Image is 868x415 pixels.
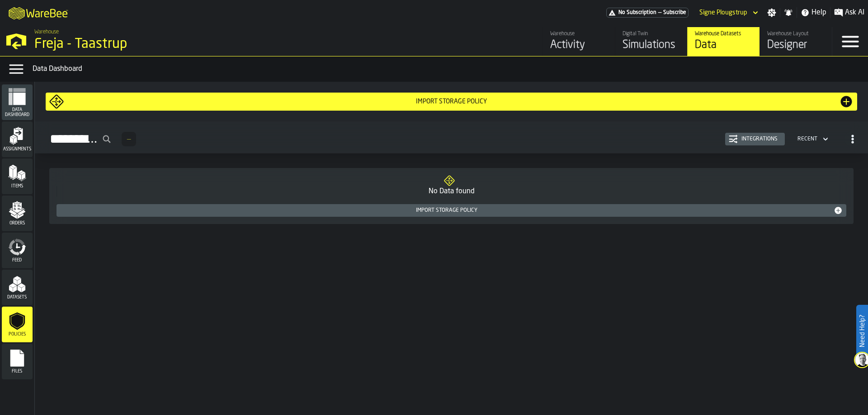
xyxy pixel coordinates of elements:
[2,307,33,343] li: menu Policies
[811,7,826,18] span: Help
[830,7,868,18] label: button-toggle-Ask AI
[46,93,857,111] button: button-Import Storage Policy
[2,270,33,306] li: menu Datasets
[60,207,834,214] div: Import Storage Policy
[623,31,680,37] div: Digital Twin
[34,36,278,52] div: Freja - Taastrup
[797,7,830,18] label: button-toggle-Help
[33,64,864,75] div: Data Dashboard
[127,136,131,142] span: —
[797,136,817,142] div: DropdownMenuValue-4
[64,98,839,105] div: Import Storage Policy
[2,369,33,374] span: Files
[695,31,752,37] div: Warehouse Datasets
[687,27,759,56] a: link-to-/wh/i/36c4991f-68ef-4ca7-ab45-a2252c911eea/data
[618,9,656,16] span: No Subscription
[35,121,868,154] h2: button-Storage Policy
[767,38,825,52] div: Designer
[845,7,864,18] span: Ask AI
[759,27,832,56] a: link-to-/wh/i/36c4991f-68ef-4ca7-ab45-a2252c911eea/designer
[623,38,680,52] div: Simulations
[857,306,867,356] label: Need Help?
[2,107,33,117] span: Data Dashboard
[2,121,33,158] li: menu Assignments
[118,132,140,146] div: ButtonLoadMore-Load More-Prev-First-Last
[738,136,781,142] div: Integrations
[764,8,780,17] label: button-toggle-Settings
[699,9,747,16] div: DropdownMenuValue-Signe Plougstrup
[794,134,830,145] div: DropdownMenuValue-4
[2,147,33,152] span: Assignments
[832,27,868,56] label: button-toggle-Menu
[606,8,689,18] a: link-to-/wh/i/36c4991f-68ef-4ca7-ab45-a2252c911eea/pricing/
[2,159,33,195] li: menu Items
[663,9,686,16] span: Subscribe
[2,295,33,300] span: Datasets
[2,233,33,269] li: menu Feed
[615,27,687,56] a: link-to-/wh/i/36c4991f-68ef-4ca7-ab45-a2252c911eea/simulations
[695,38,752,52] div: Data
[780,8,797,17] label: button-toggle-Notifications
[550,38,608,52] div: Activity
[2,196,33,232] li: menu Orders
[550,31,608,37] div: Warehouse
[34,29,59,35] span: Warehouse
[725,133,785,145] button: button-Integrations
[767,31,825,37] div: Warehouse Layout
[2,184,33,189] span: Items
[2,344,33,380] li: menu Files
[57,204,846,217] button: button-Import Storage Policy
[2,84,33,121] li: menu Data Dashboard
[4,60,29,78] label: button-toggle-Data Menu
[57,186,846,197] div: No Data found
[542,27,615,56] a: link-to-/wh/i/36c4991f-68ef-4ca7-ab45-a2252c911eea/feed/
[2,332,33,337] span: Policies
[658,9,661,16] span: —
[2,258,33,263] span: Feed
[2,221,33,226] span: Orders
[606,8,689,18] div: Menu Subscription
[696,7,760,18] div: DropdownMenuValue-Signe Plougstrup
